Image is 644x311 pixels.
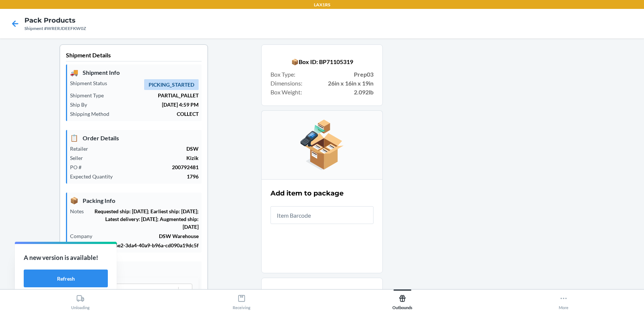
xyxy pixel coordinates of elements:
[270,79,302,88] span: Dimensions :
[354,88,374,97] strong: 2.092lb
[70,67,199,77] p: Shipment Info
[270,88,302,97] span: Box Weight :
[392,291,412,310] div: Outbounds
[270,57,374,66] p: 📦 Box ID: BP71105319
[70,67,78,77] span: 🚚
[303,288,306,295] b: 0
[90,207,199,231] p: Requested ship: [DATE]; Earliest ship: [DATE]; Latest delivery: [DATE]; Augmented ship: [DATE]
[98,232,199,240] p: DSW Warehouse
[161,290,322,310] button: Receiving
[70,79,113,87] p: Shipment Status
[70,133,78,143] span: 📋
[70,91,110,99] p: Shipment Type
[24,270,108,287] button: Refresh
[70,195,78,205] span: 📦
[70,145,94,153] p: Retailer
[70,133,199,143] p: Order Details
[24,253,108,262] p: A new version is available!
[70,110,115,118] p: Shipping Method
[99,241,199,249] p: d007b6e2-3da4-40a9-b96a-cd090a19dc5f
[559,291,568,310] div: More
[66,51,202,61] p: Shipment Details
[354,70,374,79] strong: Prep03
[270,70,295,79] span: Box Type :
[89,154,199,162] p: Kizik
[328,79,374,88] strong: 26in x 16in x 19in
[270,206,374,224] input: Item Barcode
[93,101,199,108] p: [DATE] 4:59 PM
[270,188,343,198] h2: Add item to package
[70,207,90,215] p: Notes
[94,145,199,153] p: DSW
[270,287,374,296] p: Units added:
[119,173,199,180] p: 1796
[70,101,93,108] p: Ship By
[70,264,199,274] p: Tags
[110,91,199,99] p: PARTIAL_PALLET
[314,1,330,8] p: LAX1RS
[70,163,87,171] p: PO #
[70,232,98,240] p: Company
[24,16,86,25] h4: Pack Products
[70,154,89,162] p: Seller
[87,163,199,171] p: 200792481
[322,290,483,310] button: Outbounds
[70,195,199,205] p: Packing Info
[70,173,119,180] p: Expected Quantity
[144,79,199,90] span: PICKING_STARTED
[24,25,86,32] div: Shipment #WRERJDEEFKW0Z
[115,110,199,118] p: COLLECT
[233,291,250,310] div: Receiving
[71,291,90,310] div: Unloading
